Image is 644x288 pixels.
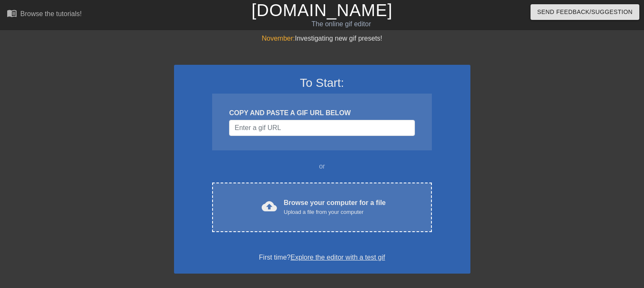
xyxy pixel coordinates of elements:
a: Browse the tutorials! [7,8,82,21]
div: Browse your computer for a file [284,198,386,216]
button: Send Feedback/Suggestion [531,4,639,20]
span: menu_book [7,8,17,18]
a: Explore the editor with a test gif [290,254,385,261]
input: Username [229,120,415,136]
div: The online gif editor [219,19,464,29]
div: Upload a file from your computer [284,208,386,216]
a: [DOMAIN_NAME] [252,1,392,19]
div: COPY AND PASTE A GIF URL BELOW [229,108,415,118]
div: First time? [185,252,459,263]
div: Investigating new gif presets! [174,33,470,44]
span: cloud_upload [262,199,277,214]
span: November: [262,35,295,42]
div: Browse the tutorials! [20,10,82,17]
span: Send Feedback/Suggestion [537,7,633,17]
div: or [196,161,448,172]
h3: To Start: [185,76,459,90]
